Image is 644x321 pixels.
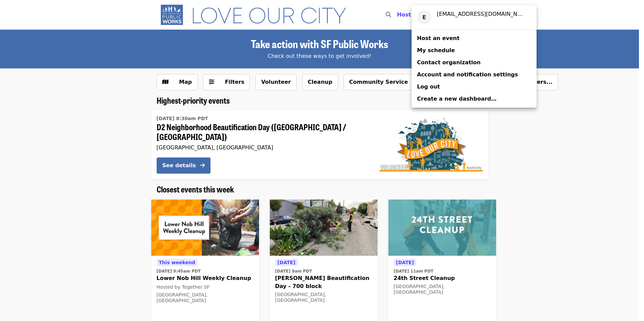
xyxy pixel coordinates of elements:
[412,69,537,81] a: Account and notification settings
[417,59,481,66] span: Contact organization
[412,57,537,69] a: Contact organization
[417,47,455,53] span: My schedule
[412,44,537,57] a: My schedule
[417,35,459,41] span: Host an event
[417,71,518,78] span: Account and notification settings
[417,96,496,102] span: Create a new dashboard…
[412,93,537,105] a: Create a new dashboard…
[412,81,537,93] a: Log out
[412,32,537,44] a: Host an event
[412,8,537,27] a: E[EMAIL_ADDRESS][DOMAIN_NAME]
[417,83,440,90] span: Log out
[437,10,526,18] div: enyinnaya.nwamuo@sfdpw.org
[417,10,431,25] div: E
